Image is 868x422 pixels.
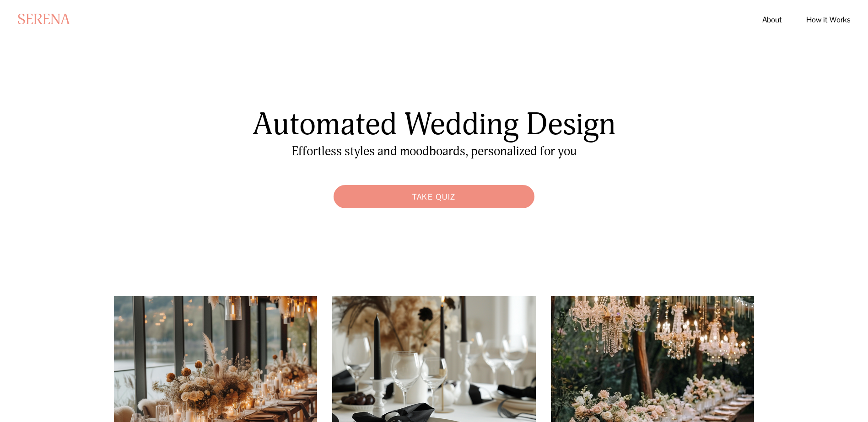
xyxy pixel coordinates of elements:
[17,11,70,29] a: SERENA
[253,105,616,143] span: Automated Wedding Design
[292,144,577,159] span: Effortless styles and moodboards, personalized for you
[762,12,782,28] a: About
[806,12,851,28] a: How it Works
[329,180,539,213] a: Take Quiz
